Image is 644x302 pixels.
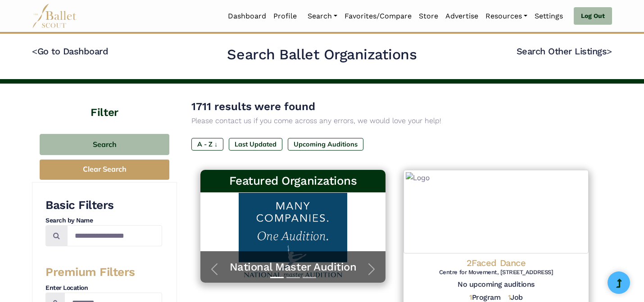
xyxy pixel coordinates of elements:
[270,272,284,283] button: Slide 1
[286,272,300,283] button: Slide 2
[469,293,472,302] span: 1
[224,7,270,26] a: Dashboard
[531,7,567,26] a: Settings
[574,7,612,25] a: Log Out
[270,7,300,26] a: Profile
[304,7,341,26] a: Search
[303,272,316,283] button: Slide 3
[45,284,162,293] h4: Enter Location
[191,100,315,113] span: 1711 results were found
[45,216,162,225] h4: Search by Name
[415,7,442,26] a: Store
[482,7,531,26] a: Resources
[607,45,612,57] code: >
[45,198,162,213] h3: Basic Filters
[411,280,581,289] h5: No upcoming auditions
[191,138,223,151] label: A - Z ↓
[40,160,169,180] button: Clear Search
[40,134,169,155] button: Search
[32,45,37,57] code: <
[341,7,415,26] a: Favorites/Compare
[411,269,581,276] h6: Centre for Movement, [STREET_ADDRESS]
[411,257,581,269] h4: 2Faced Dance
[45,265,162,280] h3: Premium Filters
[442,7,482,26] a: Advertise
[208,173,378,189] h3: Featured Organizations
[191,115,598,127] p: Please contact us if you come across any errors, we would love your help!
[517,46,612,57] a: Search Other Listings>
[508,293,511,302] span: 1
[288,138,363,151] label: Upcoming Auditions
[209,260,376,274] a: National Master Audition
[32,84,177,120] h4: Filter
[32,46,108,57] a: <Go to Dashboard
[404,170,589,253] img: Logo
[229,138,282,151] label: Last Updated
[67,225,162,246] input: Search by names...
[227,45,417,64] h2: Search Ballet Organizations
